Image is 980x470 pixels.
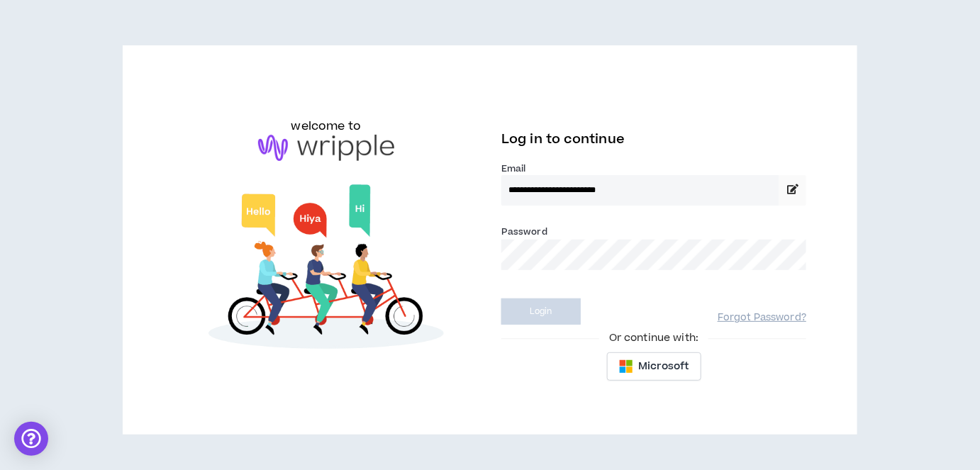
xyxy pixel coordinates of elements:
[291,118,362,135] h6: welcome to
[607,352,701,381] button: Microsoft
[639,359,689,374] span: Microsoft
[501,225,547,238] label: Password
[501,162,806,175] label: Email
[258,135,394,162] img: logo-brand.png
[718,311,806,325] a: Forgot Password?
[501,130,625,148] span: Log in to continue
[14,422,48,456] div: Open Intercom Messenger
[599,330,708,346] span: Or continue with:
[174,175,479,363] img: Welcome to Wripple
[501,298,581,325] button: Login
